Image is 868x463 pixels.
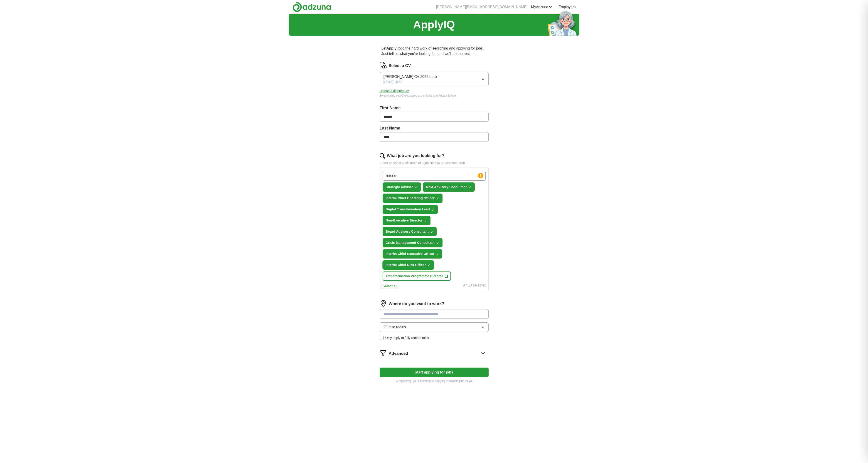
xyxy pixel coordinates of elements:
[558,4,576,10] a: Employers
[380,105,489,111] label: First Name
[293,2,331,12] img: Adzuna logo
[380,125,489,131] label: Last Name
[389,63,411,69] label: Select a CV
[380,72,489,86] button: [PERSON_NAME] CV 2026.docx[DATE] 15:52
[385,336,429,340] span: Only apply to fully remote roles
[383,216,431,225] button: Non-Executive Director✓
[425,94,432,97] a: T&Cs
[387,153,445,159] label: What job are you looking for?
[389,351,408,357] span: Advanced
[415,186,418,189] span: ✓
[383,284,397,289] button: Select all
[383,194,443,203] button: Interim Chief Operating Officer✓
[380,62,387,69] img: CV Icon
[380,89,409,93] button: Upload a differentCV
[383,249,443,259] button: Interim Chief Executive Officer✓
[383,227,437,236] button: Board Advisory Consultant✓
[380,44,489,58] p: Let do the hard work of searching and applying for jobs. Just tell us what you're looking for, an...
[386,251,435,256] span: Interim Chief Executive Officer
[386,229,429,234] span: Board Advisory Consultant
[413,17,455,33] h1: ApplyIQ
[428,264,430,267] span: ✓
[380,161,489,165] p: Enter or select a minimum of 3 job titles (4-8 recommended)
[380,336,384,340] input: Only apply to fully remote roles
[423,182,475,192] button: M&A Advisory Consultant✓
[383,271,451,281] button: Transformation Programme Director
[389,301,444,307] label: Where do you want to work?
[386,196,435,201] span: Interim Chief Operating Officer
[380,349,387,357] img: filter
[383,182,421,192] button: Strategic Adviser✓
[436,197,439,200] span: ✓
[380,153,385,159] img: search.png
[436,252,439,256] span: ✓
[426,185,467,189] span: M&A Advisory Consultant
[384,74,437,80] span: [PERSON_NAME] CV 2026.docx
[383,260,434,270] button: Interim Chief Risk Officer✓
[438,94,456,97] a: Privacy Notice
[436,4,528,10] li: [PERSON_NAME][EMAIL_ADDRESS][DOMAIN_NAME]
[383,171,486,181] input: Type a job title and press enter
[384,324,406,330] span: 25 mile radius
[386,240,435,245] span: Crisis Management Consultant
[463,283,486,289] div: 9 / 10 selected
[386,207,430,212] span: Digital Transformation Lead
[384,80,402,84] span: [DATE] 15:52
[436,241,439,245] span: ✓
[469,186,471,189] span: ✓
[386,46,400,50] strong: ApplyIQ
[380,368,489,377] button: Start applying for jobs
[424,219,427,223] span: ✓
[380,300,387,307] img: location.png
[386,218,423,223] span: Non-Executive Director
[386,274,443,279] span: Transformation Programme Director
[380,322,489,332] button: 25 mile radius
[380,379,489,383] p: By registering, you consent to us applying to suitable jobs for you
[386,263,426,267] span: Interim Chief Risk Officer
[380,94,489,98] div: By uploading your CV you agree to our and .
[430,230,433,234] span: ✓
[383,205,438,214] button: Digital Transformation Lead✓
[531,4,552,10] a: MyAdzuna
[386,185,413,189] span: Strategic Adviser
[432,208,434,212] span: ✓
[383,238,443,247] button: Crisis Management Consultant✓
